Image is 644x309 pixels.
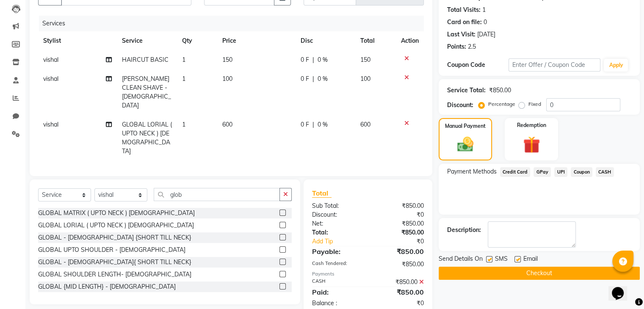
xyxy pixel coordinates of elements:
[306,219,368,228] div: Net:
[318,74,328,83] span: 0 %
[447,86,486,95] div: Service Total:
[222,75,232,83] span: 100
[368,210,430,219] div: ₹0
[312,74,314,83] span: |
[517,121,546,129] label: Redemption
[38,221,194,230] div: GLOBAL LORIAL ( UPTO NECK ) [DEMOGRAPHIC_DATA]
[500,167,531,177] span: Credit Card
[318,55,328,64] span: 0 %
[495,254,508,265] span: SMS
[447,167,497,176] span: Payment Methods
[122,56,169,63] span: HAIRCUT BASIC
[38,282,176,291] div: GLOBAL {MID LENGTH} - [DEMOGRAPHIC_DATA]
[301,74,309,83] span: 0 F
[604,59,628,72] button: Apply
[447,18,482,27] div: Card on file:
[318,120,328,129] span: 0 %
[528,100,541,108] label: Fixed
[554,167,567,177] span: UPI
[182,75,185,83] span: 1
[222,121,232,128] span: 600
[447,30,475,39] div: Last Visit:
[509,58,601,72] input: Enter Offer / Coupon Code
[217,31,296,50] th: Price
[447,42,466,51] div: Points:
[518,134,545,155] img: _gift.svg
[489,86,511,95] div: ₹850.00
[38,270,191,279] div: GLOBAL SHOULDER LENGTH- [DEMOGRAPHIC_DATA]
[38,258,191,267] div: GLOBAL - [DEMOGRAPHIC_DATA]{ SHORT TILL NECK}
[368,201,430,210] div: ₹850.00
[523,254,538,265] span: Email
[608,275,636,301] iframe: chat widget
[445,122,486,130] label: Manual Payment
[182,56,185,63] span: 1
[306,278,368,287] div: CASH
[306,299,368,308] div: Balance :
[533,167,551,177] span: GPay
[396,31,424,50] th: Action
[368,246,430,257] div: ₹850.00
[312,120,314,129] span: |
[122,121,172,155] span: GLOBAL LORIAL ( UPTO NECK ) [DEMOGRAPHIC_DATA]
[368,228,430,237] div: ₹850.00
[439,267,640,280] button: Checkout
[306,210,368,219] div: Discount:
[306,201,368,210] div: Sub Total:
[177,31,217,50] th: Qty
[43,75,58,83] span: vishal
[306,246,368,257] div: Payable:
[182,121,185,128] span: 1
[306,228,368,237] div: Total:
[484,18,487,27] div: 0
[306,287,368,297] div: Paid:
[312,189,332,198] span: Total
[368,299,430,308] div: ₹0
[378,237,430,246] div: ₹0
[488,100,515,108] label: Percentage
[596,167,614,177] span: CASH
[38,246,185,254] div: GLOBAL UPTO SHOULDER - [DEMOGRAPHIC_DATA]
[452,135,478,154] img: _cash.svg
[312,55,314,64] span: |
[117,31,177,50] th: Service
[122,75,171,109] span: [PERSON_NAME] CLEAN SHAVE - [DEMOGRAPHIC_DATA]
[306,237,378,246] a: Add Tip
[312,270,424,278] div: Payments
[368,287,430,297] div: ₹850.00
[360,121,370,128] span: 600
[571,167,592,177] span: Coupon
[39,16,430,31] div: Services
[154,188,280,201] input: Search or Scan
[360,75,370,83] span: 100
[447,226,481,235] div: Description:
[355,31,396,50] th: Total
[306,260,368,269] div: Cash Tendered:
[447,6,481,14] div: Total Visits:
[368,260,430,269] div: ₹850.00
[368,278,430,287] div: ₹850.00
[468,42,476,51] div: 2.5
[38,233,191,242] div: GLOBAL - [DEMOGRAPHIC_DATA] {SHORT TILL NECK}
[43,56,58,63] span: vishal
[222,56,232,63] span: 150
[301,55,309,64] span: 0 F
[38,31,117,50] th: Stylist
[43,121,58,128] span: vishal
[296,31,355,50] th: Disc
[368,219,430,228] div: ₹850.00
[477,30,495,39] div: [DATE]
[447,61,509,69] div: Coupon Code
[301,120,309,129] span: 0 F
[38,209,195,218] div: GLOBAL MATRIX ( UPTO NECK ) [DEMOGRAPHIC_DATA]
[482,6,486,14] div: 1
[360,56,370,63] span: 150
[447,101,473,110] div: Discount:
[439,254,483,265] span: Send Details On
